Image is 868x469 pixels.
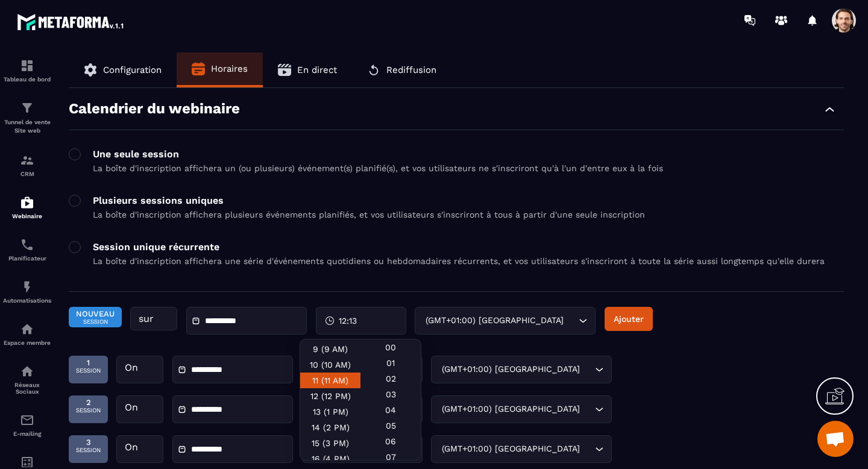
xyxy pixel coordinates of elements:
p: Une seule session [93,148,663,160]
div: sur [130,307,177,330]
div: 12 (12 PM) [300,388,360,404]
img: automations [20,322,34,336]
img: email [20,413,34,427]
p: Plusieurs sessions uniques [93,195,645,206]
button: En direct [263,52,352,87]
span: 1 [76,358,101,367]
div: 11 (11 AM) [300,373,360,388]
img: logo [17,11,125,33]
img: social-network [20,364,34,379]
div: 05 [360,418,421,433]
p: CRM [3,171,51,177]
div: 04 [360,402,421,418]
div: 9 (9 AM) [300,341,360,357]
span: Configuration [103,65,162,75]
div: On [116,356,163,383]
a: automationsautomationsAutomatisations [3,271,51,313]
button: Ajouter [605,307,653,331]
a: formationformationTunnel de vente Site web [3,92,51,144]
a: emailemailE-mailing [3,404,51,446]
p: Planificateur [3,255,51,262]
div: 10 (10 AM) [300,357,360,373]
span: session [76,407,101,414]
span: Nouveau [76,309,115,318]
p: Calendrier du webinaire [69,100,240,118]
span: Rediffusion [386,65,436,75]
a: Ouvrir le chat [817,421,854,457]
span: session [76,367,101,374]
div: 03 [360,386,421,402]
img: formation [20,58,34,73]
div: 14 (2 PM) [300,420,360,435]
div: 01 [360,355,421,371]
a: social-networksocial-networkRéseaux Sociaux [3,355,51,404]
span: session [76,447,101,453]
img: formation [20,101,34,115]
span: 2 [76,398,101,407]
a: formationformationTableau de bord [3,49,51,92]
a: automationsautomationsWebinaire [3,186,51,228]
div: 02 [360,371,421,386]
span: Session [76,318,115,325]
p: Webinaire [3,213,51,219]
img: automations [20,195,34,210]
button: Rediffusion [352,52,451,87]
span: 3 [76,438,101,447]
a: schedulerschedulerPlanificateur [3,228,51,271]
div: 06 [360,433,421,449]
p: Réseaux Sociaux [3,382,51,395]
p: Tableau de bord [3,76,51,83]
div: 00 [360,339,421,355]
span: 12:13 [339,315,357,327]
p: La boîte d'inscription affichera un (ou plusieurs) événement(s) planifié(s), et vos utilisateurs ... [93,163,663,173]
p: La boîte d'inscription affichera plusieurs événements planifiés, et vos utilisateurs s'inscriront... [93,210,645,219]
img: formation [20,153,34,168]
a: formationformationCRM [3,144,51,186]
div: 16 (4 PM) [300,451,360,467]
p: Espace membre [3,339,51,346]
div: 13 (1 PM) [300,404,360,420]
p: Session unique récurrente [93,241,825,253]
div: 15 (3 PM) [300,435,360,451]
div: On [116,395,163,423]
button: Configuration [69,52,177,87]
p: E-mailing [3,430,51,437]
button: Horaires [177,52,263,85]
p: Tunnel de vente Site web [3,118,51,135]
div: 07 [360,449,421,465]
p: Automatisations [3,297,51,304]
span: Horaires [211,63,248,74]
img: scheduler [20,238,34,252]
span: En direct [297,65,337,75]
a: automationsautomationsEspace membre [3,313,51,355]
div: On [116,435,163,463]
p: La boîte d'inscription affichera une série d'événements quotidiens ou hebdomadaires récurrents, e... [93,256,825,266]
img: automations [20,280,34,294]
